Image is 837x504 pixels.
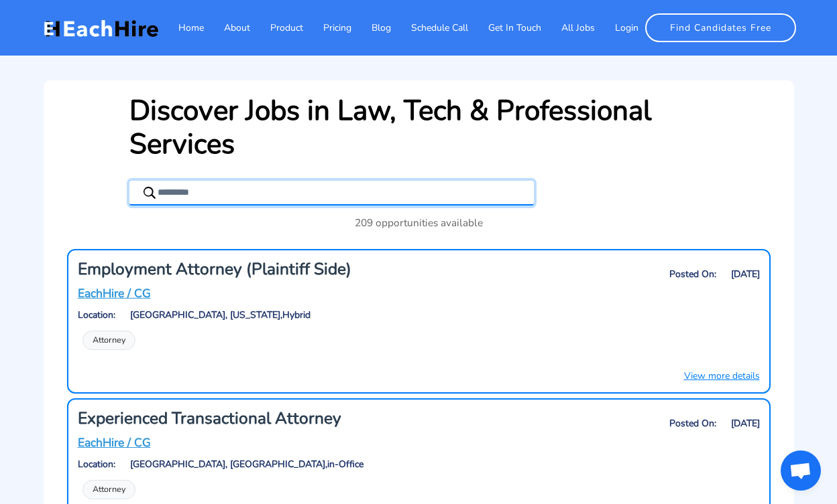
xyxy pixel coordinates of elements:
[158,14,204,41] a: Home
[542,269,760,280] h6: Posted On: [DATE]
[44,18,158,38] img: EachHire Logo
[645,13,796,42] a: Find Candidates Free
[282,309,311,321] span: Hybrid
[595,14,638,41] a: Login
[542,418,760,430] h6: Posted On: [DATE]
[351,14,391,41] a: Blog
[78,285,151,301] u: EachHire / CG
[303,14,351,41] a: Pricing
[250,14,303,41] a: Product
[327,458,364,471] span: in-Office
[58,215,780,230] p: 209 opportunities available
[391,14,468,41] a: Schedule Call
[129,94,708,162] h1: Discover Jobs in Law, Tech & Professional Services
[78,434,151,450] u: EachHire / CG
[684,369,760,382] u: View more details
[78,310,760,321] h6: Location: [GEOGRAPHIC_DATA], [US_STATE],
[684,369,760,383] a: View more details
[78,459,760,471] h6: Location: [GEOGRAPHIC_DATA], [GEOGRAPHIC_DATA],
[78,409,528,428] h3: Experienced Transactional Attorney
[204,14,250,41] a: About
[78,260,528,279] h3: Employment Attorney (Plaintiff Side)
[541,14,595,41] a: All Jobs
[468,14,541,41] a: Get In Touch
[781,450,821,491] div: Open chat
